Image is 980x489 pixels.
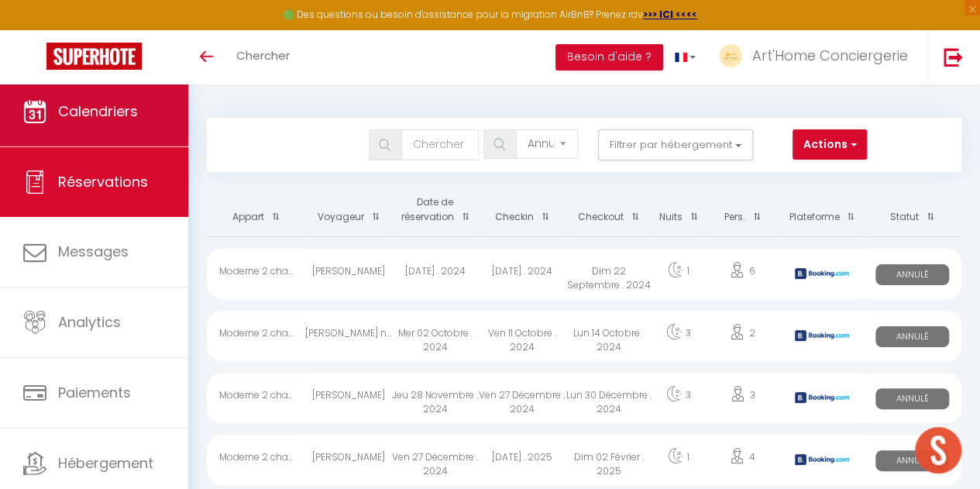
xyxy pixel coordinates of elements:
th: Sort by channel [780,184,863,236]
th: Sort by checkin [479,184,566,236]
span: Paiements [58,383,131,402]
span: Calendriers [58,102,138,121]
a: ... Art'Home Conciergerie [707,30,927,84]
span: Chercher [236,47,290,64]
img: logout [944,47,963,67]
span: Réservations [58,172,148,191]
img: ... [719,44,742,67]
th: Sort by guest [305,184,392,236]
th: Sort by people [705,184,780,236]
span: Art'Home Conciergerie [752,46,908,65]
th: Sort by rentals [207,184,305,236]
a: >>> ICI <<<< [643,8,697,21]
button: Besoin d'aide ? [555,44,663,71]
a: Chercher [225,30,301,84]
th: Sort by status [863,184,961,236]
img: Super Booking [46,43,142,70]
span: Hébergement [58,453,153,473]
th: Sort by nights [652,184,705,236]
button: Filtrer par hébergement [598,129,753,160]
span: Messages [58,242,129,261]
th: Sort by checkout [566,184,652,236]
button: Actions [793,129,867,160]
div: Ouvrir le chat [915,427,961,474]
input: Chercher [401,129,479,160]
span: Analytics [58,312,121,332]
th: Sort by booking date [392,184,479,236]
